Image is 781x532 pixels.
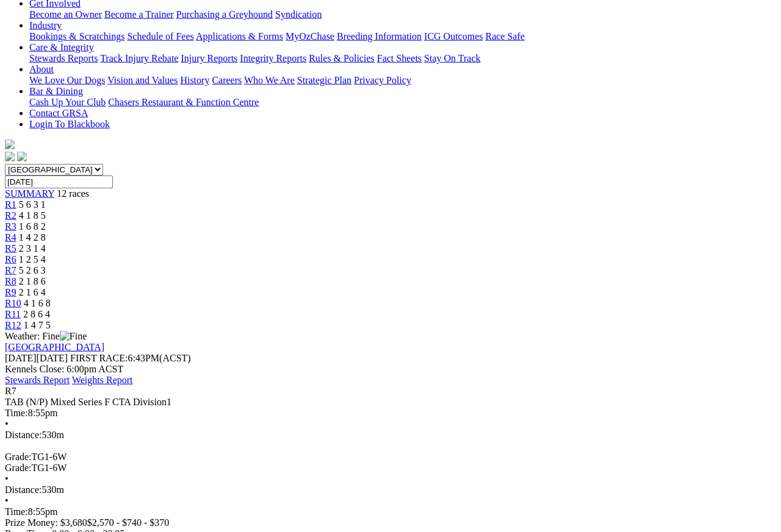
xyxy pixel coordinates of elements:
span: 12 races [57,188,89,199]
span: Weather: Fine [5,331,87,341]
span: $2,570 - $740 - $370 [87,517,170,528]
a: Cash Up Your Club [29,97,106,107]
input: Select date [5,176,113,188]
a: Weights Report [72,375,133,385]
span: R7 [5,386,16,396]
div: TAB (N/P) Mixed Series F CTA Division1 [5,397,776,408]
a: Careers [212,75,242,85]
span: R10 [5,298,21,308]
a: R12 [5,320,21,330]
a: Bar & Dining [29,86,83,96]
a: Care & Integrity [29,42,94,52]
a: R9 [5,287,16,297]
a: R4 [5,232,16,243]
a: R3 [5,221,16,232]
a: MyOzChase [286,31,334,41]
span: 2 8 6 4 [23,309,50,319]
a: We Love Our Dogs [29,75,105,85]
span: 1 2 5 4 [19,254,46,264]
span: 5 6 3 1 [19,199,46,210]
a: Contact GRSA [29,108,88,118]
img: logo-grsa-white.png [5,140,15,149]
a: Stewards Reports [29,53,98,63]
div: Care & Integrity [29,53,776,64]
img: Fine [60,331,87,342]
a: Purchasing a Greyhound [176,9,273,20]
a: About [29,64,54,74]
span: • [5,473,9,484]
a: R7 [5,265,16,275]
span: Distance: [5,484,41,495]
span: Distance: [5,430,41,440]
a: R8 [5,276,16,286]
a: Integrity Reports [240,53,306,63]
span: [DATE] [5,353,68,363]
a: ICG Outcomes [424,31,483,41]
div: 8:55pm [5,506,776,517]
span: 1 4 7 5 [24,320,51,330]
a: R2 [5,210,16,221]
a: History [180,75,209,85]
a: Privacy Policy [354,75,411,85]
a: R1 [5,199,16,210]
span: 5 2 6 3 [19,265,46,275]
div: Bar & Dining [29,97,776,108]
a: Who We Are [244,75,295,85]
div: TG1-6W [5,463,776,473]
a: Applications & Forms [196,31,283,41]
span: Grade: [5,463,32,473]
a: Stay On Track [424,53,480,63]
a: Chasers Restaurant & Function Centre [108,97,259,107]
div: Get Involved [29,9,776,20]
a: SUMMARY [5,188,54,199]
a: R6 [5,254,16,264]
a: Stewards Report [5,375,70,385]
a: Injury Reports [181,53,237,63]
div: Industry [29,31,776,42]
a: Breeding Information [337,31,422,41]
span: FIRST RACE: [70,353,128,363]
span: • [5,495,9,506]
a: Rules & Policies [309,53,375,63]
span: • [5,419,9,429]
a: R11 [5,309,21,319]
a: Login To Blackbook [29,119,110,129]
img: twitter.svg [17,152,27,161]
span: 6:43PM(ACST) [70,353,191,363]
a: Race Safe [485,31,524,41]
a: [GEOGRAPHIC_DATA] [5,342,104,352]
a: Industry [29,20,62,30]
a: Strategic Plan [297,75,351,85]
div: Prize Money: $3,680 [5,517,776,528]
a: Become an Owner [29,9,102,20]
a: Fact Sheets [377,53,422,63]
div: About [29,75,776,86]
span: [DATE] [5,353,37,363]
a: Schedule of Fees [127,31,193,41]
div: 8:55pm [5,408,776,419]
span: 1 4 2 8 [19,232,46,243]
a: Become a Trainer [104,9,174,20]
a: Syndication [275,9,322,20]
span: 2 1 8 6 [19,276,46,286]
div: TG1-6W [5,452,776,463]
div: 530m [5,484,776,495]
span: 2 1 6 4 [19,287,46,297]
img: facebook.svg [5,152,15,161]
span: 2 3 1 4 [19,243,46,254]
div: 530m [5,430,776,441]
span: Time: [5,408,28,418]
a: R5 [5,243,16,254]
a: Bookings & Scratchings [29,31,124,41]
